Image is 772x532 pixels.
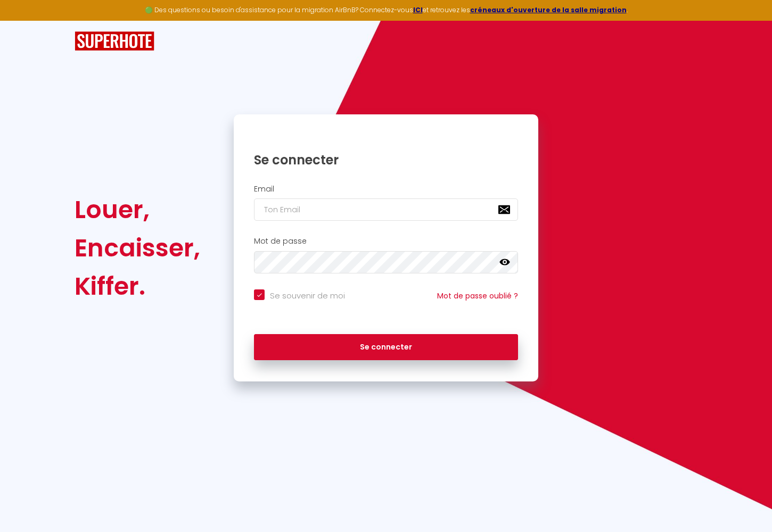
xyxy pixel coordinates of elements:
button: Se connecter [254,334,518,361]
img: SuperHote logo [75,31,154,51]
div: Kiffer. [75,267,200,305]
h2: Mot de passe [254,237,518,246]
a: ICI [413,5,423,14]
a: créneaux d'ouverture de la salle migration [470,5,627,14]
input: Ton Email [254,198,518,221]
h2: Email [254,185,518,194]
div: Encaisser, [75,229,200,267]
div: Louer, [75,190,200,229]
a: Mot de passe oublié ? [437,290,518,301]
h1: Se connecter [254,152,518,168]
